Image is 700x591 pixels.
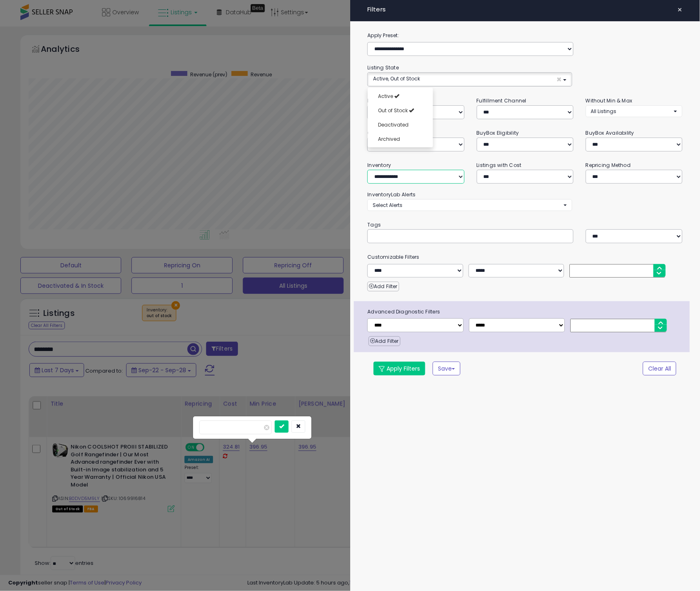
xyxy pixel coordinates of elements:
button: Save [433,362,460,375]
small: Tags [361,220,689,229]
button: Add Filter [369,336,400,346]
span: Active, Out of Stock [373,75,420,82]
small: Inventory [367,162,391,169]
small: BuyBox Eligibility [477,129,519,136]
small: Listing State [367,64,399,71]
small: Fulfillment Channel [477,97,527,104]
label: Apply Preset: [361,31,689,40]
small: Repricing [367,97,392,104]
small: InventoryLab Alerts [367,191,416,198]
span: × [556,75,562,84]
small: Repricing Method [586,162,631,169]
button: Add Filter [367,282,399,291]
small: BuyBox Availability [586,129,634,136]
button: Apply Filters [373,362,425,375]
span: Active [378,93,393,100]
button: Clear All [643,362,676,375]
button: Select Alerts [367,199,572,211]
small: Customizable Filters [361,253,689,262]
h4: Filters [367,6,682,13]
button: × [674,4,686,16]
span: Select Alerts [373,202,402,209]
small: Current Listed Price [367,129,416,136]
small: Listings with Cost [477,162,522,169]
span: Advanced Diagnostic Filters [361,307,690,316]
span: Archived [378,136,400,142]
span: Deactivated [378,121,409,128]
span: × [677,4,682,16]
button: Active, Out of Stock × [368,73,572,86]
small: Without Min & Max [586,97,633,104]
span: Out of Stock [378,107,408,114]
button: All Listings [586,105,682,117]
span: All Listings [591,108,617,115]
